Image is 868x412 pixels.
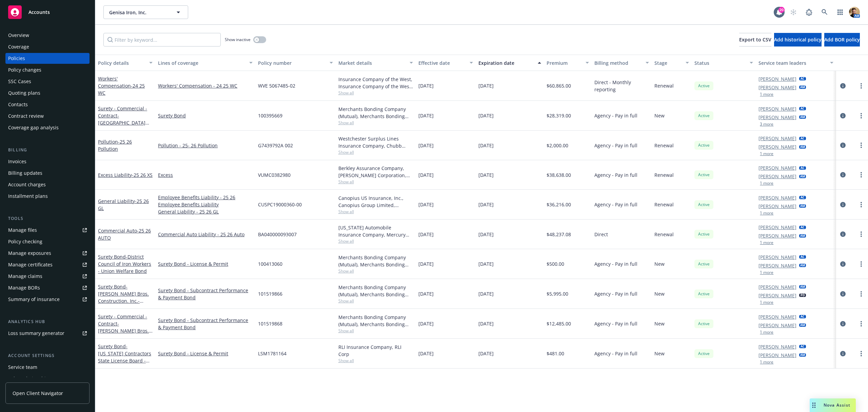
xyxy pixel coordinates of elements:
span: - [GEOGRAPHIC_DATA] Bond [98,112,149,133]
span: Renewal [654,201,674,208]
span: $12,485.00 [547,320,571,327]
span: Agency - Pay in full [594,350,637,357]
div: SSC Cases [8,76,31,87]
a: Switch app [833,5,847,19]
a: [PERSON_NAME] [758,343,796,350]
div: Market details [338,59,406,67]
div: Manage exposures [8,248,51,259]
div: Billing method [594,59,642,67]
a: Surety Bond - Subcontract Performance & Payment Bond [158,317,253,331]
div: Westchester Surplus Lines Insurance Company, Chubb Group, Amwins [338,135,413,149]
a: more [857,350,865,358]
div: Manage certificates [8,259,53,270]
a: Surety - Commercial - Contract [98,313,149,362]
a: Quoting plans [5,88,90,98]
div: Canopius US Insurance, Inc., Canopius Group Limited, Amwins [338,194,413,209]
div: Service team [8,362,37,373]
a: Workers' Compensation [98,75,145,96]
div: Premium [547,59,582,67]
a: [PERSON_NAME] [758,292,796,299]
a: circleInformation [839,260,847,268]
span: [DATE] [418,350,434,357]
a: [PERSON_NAME] [758,313,796,320]
span: Manage exposures [5,248,90,259]
a: Account charges [5,179,90,190]
div: Effective date [418,59,466,67]
div: Merchants Bonding Company (Mutual), Merchants Bonding Company [338,314,413,328]
a: Policy changes [5,64,90,75]
a: more [857,230,865,238]
a: [PERSON_NAME] [758,105,796,112]
span: Renewal [654,82,674,89]
span: Add historical policy [774,36,822,43]
span: $481.00 [547,350,564,357]
a: more [857,141,865,149]
div: Invoices [8,156,26,167]
span: 100395669 [258,112,282,119]
a: [PERSON_NAME] [758,232,796,239]
button: 1 more [760,181,773,185]
span: Show all [338,179,413,185]
a: General Liability - 25 26 GL [158,208,253,215]
a: Employee Benefits Liability - 25 26 Employee Benefits Liability [158,194,253,208]
span: Add BOR policy [824,36,860,43]
a: Contract review [5,111,90,121]
input: Filter by keyword... [103,33,221,46]
div: Account charges [8,179,46,190]
span: [DATE] [418,290,434,297]
span: Show all [338,298,413,304]
div: Lines of coverage [158,59,245,67]
button: 1 more [760,211,773,215]
button: Policy number [255,55,335,71]
button: 1 more [760,270,773,275]
span: Renewal [654,231,674,238]
a: [PERSON_NAME] [758,262,796,269]
span: Renewal [654,142,674,149]
a: circleInformation [839,201,847,209]
div: Expiration date [478,59,534,67]
span: 100413060 [258,260,282,267]
span: [DATE] [418,320,434,327]
a: Sales relationships [5,373,90,384]
div: Policy number [258,59,325,67]
span: Agency - Pay in full [594,171,637,179]
div: Policy checking [8,236,42,247]
button: Add historical policy [774,33,822,46]
span: Accounts [28,10,50,15]
button: 1 more [760,360,773,364]
a: Surety Bond [158,112,253,119]
span: New [654,290,665,297]
span: Show all [338,149,413,155]
a: Installment plans [5,191,90,202]
span: VUMC0382980 [258,171,291,179]
button: Billing method [592,55,652,71]
span: New [654,260,665,267]
a: circleInformation [839,320,847,328]
span: Open Client Navigator [13,390,63,397]
span: [DATE] [418,82,434,89]
a: Invoices [5,156,90,167]
span: Nova Assist [824,402,850,408]
a: [PERSON_NAME] [758,164,796,171]
a: more [857,112,865,120]
a: Accounts [5,3,90,22]
a: Policy checking [5,236,90,247]
div: Merchants Bonding Company (Mutual), Merchants Bonding Company [338,284,413,298]
a: Surety Bond - License & Permit [158,260,253,267]
a: Excess Liability [98,172,153,178]
div: Merchants Bonding Company (Mutual), Merchants Bonding Company [338,254,413,268]
span: Show all [338,358,413,363]
div: Billing [5,147,90,153]
a: more [857,320,865,328]
a: Manage files [5,225,90,236]
a: Coverage gap analysis [5,122,90,133]
span: [DATE] [478,231,494,238]
span: - 25 26 GL [98,198,149,211]
span: Show all [338,209,413,214]
a: Surety Bond - License & Permit [158,350,253,357]
a: more [857,82,865,90]
button: 1 more [760,241,773,245]
button: Expiration date [476,55,544,71]
a: circleInformation [839,350,847,358]
button: Status [692,55,756,71]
